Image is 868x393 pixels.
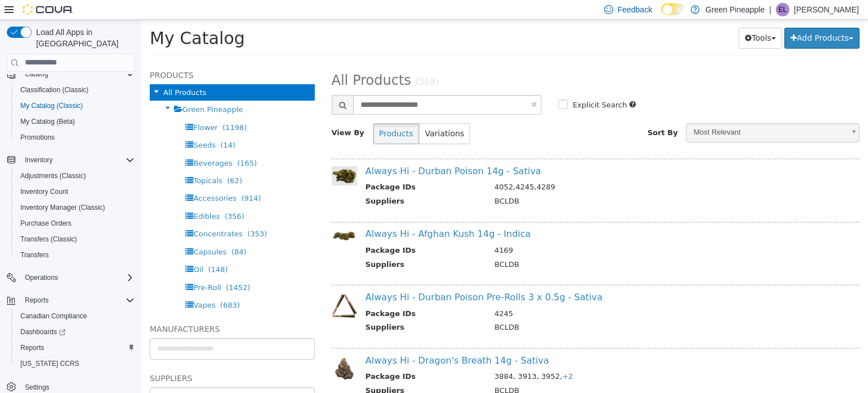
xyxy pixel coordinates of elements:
[16,232,134,246] span: Transfers (Classic)
[23,4,73,15] img: Cova
[16,185,134,198] span: Inventory Count
[232,103,278,124] button: Products
[705,3,765,16] p: Green Pineapple
[224,209,390,219] a: Always Hi - Afghan Kush 14g - Indica
[20,359,79,368] span: [US_STATE] CCRS
[20,117,75,126] span: My Catalog (Beta)
[16,309,134,323] span: Canadian Compliance
[643,8,718,29] button: Add Products
[52,157,81,165] span: Topicals
[20,235,77,244] span: Transfers (Classic)
[11,200,139,215] button: Inventory Manager (Classic)
[16,232,81,246] a: Transfers (Classic)
[96,139,116,148] span: (165)
[345,302,707,316] td: BCLDB
[2,152,139,168] button: Inventory
[25,383,49,392] span: Settings
[224,176,345,190] th: Suppliers
[41,85,102,94] span: Green Pineapple
[345,288,707,303] td: 4245
[20,67,134,81] span: Catalog
[16,325,70,339] a: Dashboards
[224,272,462,283] a: Always Hi - Durban Poison Pre-Rolls 3 x 0.5g - Sativa
[769,3,771,16] p: |
[2,270,139,286] button: Operations
[106,210,126,218] span: (353)
[277,103,329,124] button: Variations
[11,324,139,340] a: Dashboards
[190,210,216,223] img: 150
[16,115,80,128] a: My Catalog (Beta)
[224,335,408,346] a: Always Hi - Dragon's Breath 14g - Sativa
[52,228,85,236] span: Capsules
[16,201,110,214] a: Inventory Manager (Classic)
[224,288,345,303] th: Package IDs
[661,3,685,15] input: Dark Mode
[11,356,139,372] button: [US_STATE] CCRS
[16,341,134,355] span: Reports
[353,352,432,361] span: 3884, 3913, 3952,
[20,293,134,307] span: Reports
[545,103,718,123] a: Most Relevant
[190,53,270,68] span: All Products
[11,114,139,129] button: My Catalog (Beta)
[190,109,223,117] span: View By
[776,3,789,16] div: Eden Lafrentz
[345,225,707,239] td: 4169
[52,139,91,148] span: Beverages
[32,27,134,49] span: Load All Apps in [GEOGRAPHIC_DATA]
[20,293,53,307] button: Reports
[16,201,134,214] span: Inventory Manager (Classic)
[25,296,49,305] span: Reports
[224,162,345,176] th: Package IDs
[11,168,139,184] button: Adjustments (Classic)
[506,109,537,117] span: Sort By
[20,343,44,352] span: Reports
[52,210,101,218] span: Concentrates
[16,131,134,144] span: Promotions
[618,4,652,15] span: Feedback
[8,8,103,28] span: My Catalog
[20,171,86,180] span: Adjustments (Classic)
[20,312,87,321] span: Canadian Compliance
[100,174,120,183] span: (914)
[52,174,95,183] span: Accessories
[16,99,134,113] span: My Catalog (Classic)
[16,357,134,370] span: Washington CCRS
[20,101,83,110] span: My Catalog (Classic)
[11,129,139,145] button: Promotions
[20,85,89,94] span: Classification (Classic)
[16,309,92,323] a: Canadian Compliance
[16,169,90,183] a: Adjustments (Classic)
[16,169,134,183] span: Adjustments (Classic)
[25,156,53,165] span: Inventory
[224,146,400,157] a: Always Hi - Durban Poison 14g - Sativa
[597,8,641,29] button: Tools
[11,82,139,98] button: Classification (Classic)
[16,325,134,339] span: Dashboards
[16,99,88,113] a: My Catalog (Classic)
[83,192,103,201] span: (356)
[11,184,139,200] button: Inventory Count
[79,281,99,290] span: (683)
[20,153,57,167] button: Inventory
[11,231,139,247] button: Transfers (Classic)
[16,357,84,370] a: [US_STATE] CCRS
[8,303,173,316] h5: Manufacturers
[345,239,707,253] td: BCLDB
[20,67,53,81] button: Catalog
[20,327,66,336] span: Dashboards
[345,176,707,190] td: BCLDB
[20,153,134,167] span: Inventory
[190,146,216,166] img: 150
[11,247,139,263] button: Transfers
[8,49,173,62] h5: Products
[90,228,105,236] span: (84)
[274,57,298,67] small: (568)
[16,248,53,262] a: Transfers
[224,365,345,379] th: Suppliers
[16,217,76,230] a: Purchase Orders
[224,225,345,239] th: Package IDs
[81,103,106,112] span: (1198)
[22,68,65,77] span: All Products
